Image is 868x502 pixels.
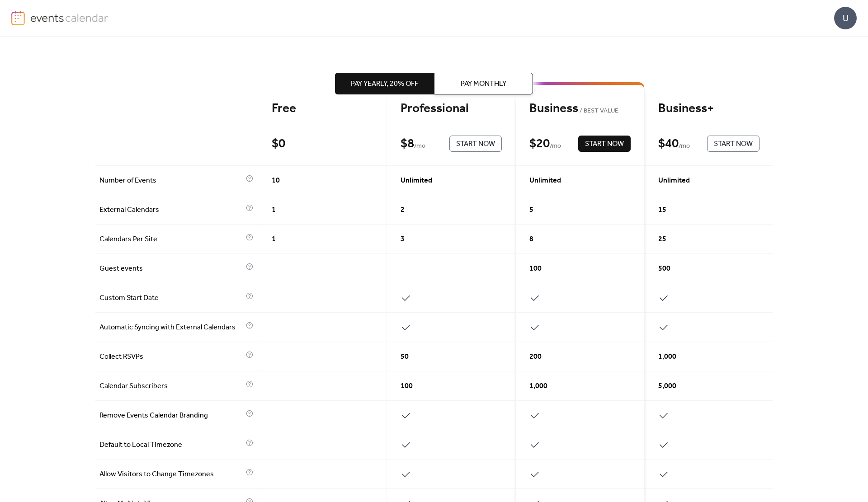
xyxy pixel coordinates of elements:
[351,79,418,89] span: Pay Yearly, 20% off
[529,263,542,274] span: 100
[401,205,405,216] span: 2
[272,101,373,117] div: Free
[401,234,405,245] span: 3
[529,234,533,245] span: 8
[30,11,108,24] img: logo-type
[550,141,561,152] span: / mo
[99,234,244,245] span: Calendars Per Site
[99,293,244,304] span: Custom Start Date
[658,352,676,362] span: 1,000
[99,263,244,274] span: Guest events
[272,175,280,186] span: 10
[272,234,276,245] span: 1
[658,205,666,216] span: 15
[529,352,542,362] span: 200
[272,136,285,152] div: $ 0
[99,205,244,216] span: External Calendars
[658,101,759,117] div: Business+
[658,175,690,186] span: Unlimited
[714,139,753,150] span: Start Now
[456,139,495,150] span: Start Now
[99,440,244,450] span: Default to Local Timezone
[99,352,244,362] span: Collect RSVPs
[414,141,425,152] span: / mo
[401,381,413,392] span: 100
[99,410,244,421] span: Remove Events Calendar Branding
[335,73,434,94] button: Pay Yearly, 20% off
[585,139,624,150] span: Start Now
[658,381,676,392] span: 5,000
[658,136,679,152] div: $ 40
[434,73,533,94] button: Pay Monthly
[578,106,618,117] span: BEST VALUE
[658,263,670,274] span: 500
[449,136,502,152] button: Start Now
[272,205,276,216] span: 1
[578,136,631,152] button: Start Now
[461,79,506,89] span: Pay Monthly
[99,381,244,392] span: Calendar Subscribers
[401,136,414,152] div: $ 8
[679,141,690,152] span: / mo
[529,205,533,216] span: 5
[529,175,561,186] span: Unlimited
[99,469,244,480] span: Allow Visitors to Change Timezones
[401,175,432,186] span: Unlimited
[707,136,759,152] button: Start Now
[529,101,631,117] div: Business
[11,11,25,25] img: logo
[99,175,244,186] span: Number of Events
[99,322,244,333] span: Automatic Syncing with External Calendars
[529,381,547,392] span: 1,000
[658,234,666,245] span: 25
[401,352,409,362] span: 50
[834,7,857,29] div: U
[529,136,550,152] div: $ 20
